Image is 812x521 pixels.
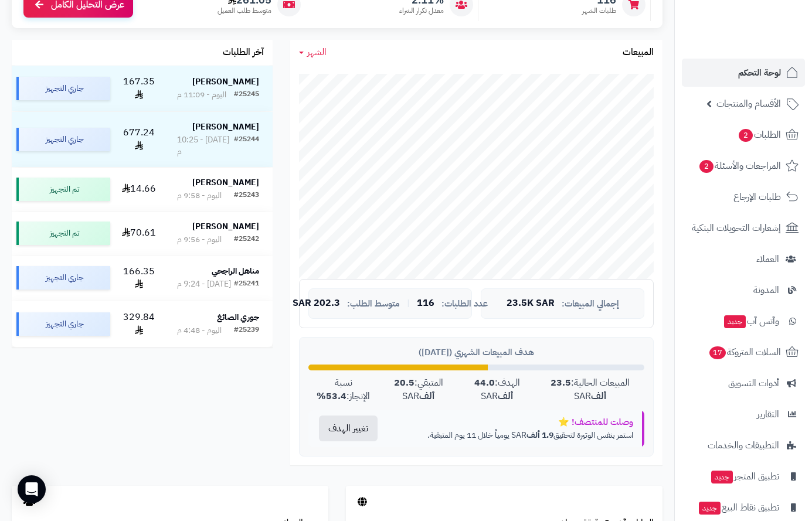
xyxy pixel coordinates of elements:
a: التقارير [682,400,805,428]
span: العملاء [756,251,779,267]
span: التقارير [757,406,779,423]
span: التطبيقات والخدمات [708,437,779,454]
td: 166.35 [115,256,164,301]
span: الطلبات [738,127,781,143]
span: 116 [417,298,434,309]
div: جاري التجهيز [16,77,110,100]
span: إشعارات التحويلات البنكية [692,220,781,236]
a: التطبيقات والخدمات [682,431,805,459]
a: السلات المتروكة17 [682,338,805,366]
strong: 44.0 ألف [474,376,514,403]
div: اليوم - 9:56 م [177,234,222,246]
span: 2 [739,129,753,142]
div: #25242 [234,234,259,246]
span: معدل تكرار الشراء [399,6,444,16]
div: [DATE] - 10:25 م [177,134,234,158]
strong: 23.5 ألف [551,376,606,403]
div: جاري التجهيز [16,128,110,151]
strong: 53.4% [317,389,346,403]
div: نسبة الإنجاز: [308,376,379,403]
div: #25241 [234,278,259,290]
div: #25245 [234,89,259,101]
span: 202.3 SAR [293,298,340,309]
span: السلات المتروكة [708,344,781,360]
div: تم التجهيز [16,178,110,201]
span: 17 [709,346,726,359]
p: استمر بنفس الوتيرة لتحقيق SAR يومياً خلال 11 يوم المتبقية. [397,430,633,441]
div: Open Intercom Messenger [18,475,46,503]
strong: [PERSON_NAME] [192,176,259,189]
span: المراجعات والأسئلة [698,158,781,174]
a: لوحة التحكم [682,59,805,87]
div: المبيعات الحالية: SAR [535,376,644,403]
span: | [407,299,410,308]
button: تغيير الهدف [319,416,378,441]
div: جاري التجهيز [16,312,110,336]
strong: [PERSON_NAME] [192,220,259,233]
span: طلبات الإرجاع [733,189,781,205]
div: هدف المبيعات الشهري ([DATE]) [308,346,644,359]
strong: 1.9 ألف [526,429,553,441]
a: العملاء [682,245,805,273]
h3: آخر الطلبات [223,47,264,58]
span: الأقسام والمنتجات [716,96,781,112]
strong: [PERSON_NAME] [192,121,259,133]
strong: 20.5 ألف [394,376,435,403]
strong: [PERSON_NAME] [192,76,259,88]
td: 329.84 [115,301,164,347]
div: [DATE] - 9:24 م [177,278,231,290]
a: وآتس آبجديد [682,307,805,335]
a: تطبيق المتجرجديد [682,462,805,491]
a: أدوات التسويق [682,369,805,397]
span: لوحة التحكم [738,64,781,81]
span: عدد الطلبات: [441,299,488,309]
div: #25243 [234,190,259,202]
img: logo-2.png [732,30,801,55]
div: #25244 [234,134,259,158]
a: المدونة [682,276,805,304]
a: إشعارات التحويلات البنكية [682,214,805,242]
a: الطلبات2 [682,121,805,149]
span: 2 [699,160,714,173]
div: تم التجهيز [16,222,110,245]
h3: المبيعات [623,47,654,58]
div: اليوم - 11:09 م [177,89,226,101]
td: 167.35 [115,66,164,111]
a: طلبات الإرجاع [682,183,805,211]
span: المدونة [753,282,779,298]
span: متوسط طلب العميل [218,6,271,16]
span: الشهر [307,45,327,59]
span: طلبات الشهر [582,6,616,16]
strong: جوري الصائغ [217,311,259,324]
div: اليوم - 4:48 م [177,325,222,336]
span: إجمالي المبيعات: [562,299,619,309]
span: جديد [724,315,746,328]
div: جاري التجهيز [16,266,110,290]
a: المراجعات والأسئلة2 [682,152,805,180]
td: 677.24 [115,112,164,167]
span: متوسط الطلب: [347,299,400,309]
div: #25239 [234,325,259,336]
div: المتبقي: SAR [379,376,459,403]
td: 14.66 [115,168,164,211]
div: الهدف: SAR [458,376,535,403]
strong: مناهل الراجحي [212,265,259,277]
div: اليوم - 9:58 م [177,190,222,202]
a: الشهر [299,46,327,59]
span: جديد [699,502,721,515]
div: وصلت للمنتصف! ⭐ [397,416,633,428]
span: 23.5K SAR [507,298,555,309]
span: تطبيق نقاط البيع [698,499,779,516]
td: 70.61 [115,212,164,255]
span: وآتس آب [723,313,779,329]
span: جديد [711,471,733,483]
span: أدوات التسويق [728,375,779,391]
span: تطبيق المتجر [710,468,779,485]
